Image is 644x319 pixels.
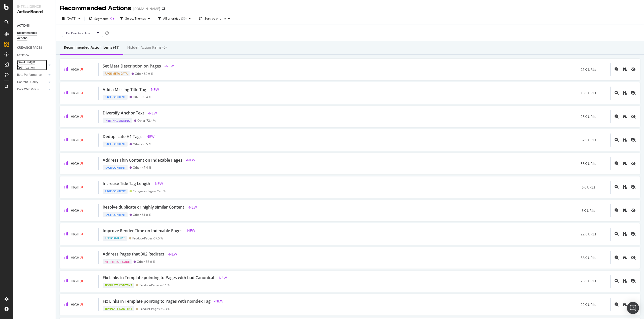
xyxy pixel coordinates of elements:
span: High [71,161,79,166]
div: ACTIONS [17,23,30,28]
div: Product-Pages - 69.3 % [139,307,170,311]
div: Deduplicate H1 Tags [103,134,142,140]
a: binoculars [623,91,627,95]
button: Select Themes [118,15,152,23]
div: binoculars [623,91,627,95]
div: eye-slash [631,279,636,283]
span: Segments [94,17,108,21]
div: binoculars [623,232,627,236]
div: magnifying-glass-plus [615,138,619,142]
a: Enable Validation [2,28,31,32]
button: Segments [87,15,110,23]
span: High [71,232,79,236]
div: [DOMAIN_NAME] [133,6,160,11]
span: 6K URLs [582,185,595,190]
div: Page Content [103,142,128,147]
div: binoculars [623,114,627,118]
a: binoculars [623,302,627,307]
a: Content Quality [17,80,47,85]
span: High [71,302,79,307]
div: eye-slash [631,91,636,95]
span: - NEW [152,181,165,187]
a: Crawl Budget Optimization [17,60,47,70]
div: Internal Linking [103,118,132,123]
div: binoculars [623,67,627,71]
div: binoculars [623,208,627,212]
div: eye-slash [631,138,636,142]
div: arrow-right-arrow-left [162,7,165,11]
div: Core Web Vitals [17,87,39,92]
div: Page Content [103,165,128,170]
div: Other - 72.4 % [137,119,156,122]
span: - NEW [146,110,158,116]
div: Category-Pages - 75.6 % [133,189,166,193]
div: binoculars [623,279,627,283]
span: High [71,255,79,260]
span: High [71,138,79,142]
span: High [71,114,79,119]
a: GUIDANCE PAGES [17,45,52,50]
span: - NEW [166,251,179,257]
div: Hidden Action Items (0) [127,45,167,50]
span: - NEW [184,157,197,163]
div: eye-slash [631,208,636,212]
div: eye-slash [631,256,636,260]
div: Page Content [103,212,128,217]
div: eye-slash [631,161,636,165]
div: Template Content [103,283,134,288]
a: binoculars [623,114,627,119]
span: 21K URLs [581,67,596,72]
div: binoculars [623,138,627,142]
div: Bots Performance [17,72,42,78]
div: Other - 55.5 % [133,142,151,146]
div: Content Quality [17,80,38,85]
div: binoculars [623,185,627,189]
div: ActionBoard [17,9,52,15]
div: Address Thin Content on Indexable Pages [103,157,182,163]
div: eye-slash [631,67,636,71]
abbr: Enabling validation will send analytics events to the Bazaarvoice validation service. If an event... [2,28,31,32]
span: 25K URLs [581,114,596,119]
span: - NEW [213,298,225,304]
div: Crawl Budget Optimization [17,60,44,70]
div: Template Content [103,306,134,311]
p: Analytics Inspector 1.7.0 [2,2,73,7]
div: binoculars [623,302,627,306]
div: Fix Links in Template pointing to Pages with bad Canonical [103,275,214,281]
div: Recommended Actions [60,4,131,13]
span: High [71,91,79,95]
a: Bots Performance [17,72,47,78]
a: binoculars [623,138,627,142]
div: Intelligence [17,4,52,9]
div: magnifying-glass-plus [615,185,619,189]
a: binoculars [623,67,627,72]
div: magnifying-glass-plus [615,208,619,212]
span: - NEW [184,228,197,234]
div: Other - 47.4 % [133,166,151,169]
span: 32K URLs [581,138,596,143]
div: ( 36 ) [181,17,187,20]
span: - NEW [216,275,228,281]
div: magnifying-glass-plus [615,161,619,165]
div: magnifying-glass-plus [615,91,619,95]
button: [DATE] [60,15,83,23]
span: High [71,185,79,189]
span: 36K URLs [581,255,596,260]
div: Product-Pages - 70.1 % [139,283,170,287]
div: eye-slash [631,232,636,236]
div: magnifying-glass-plus [615,67,619,71]
span: 23K URLs [581,279,596,284]
span: 6K URLs [582,208,595,213]
div: Overview [17,52,29,58]
div: binoculars [623,256,627,260]
div: magnifying-glass-plus [615,232,619,236]
a: binoculars [623,185,627,189]
div: magnifying-glass-plus [615,302,619,306]
div: Resolve duplicate or highly similar Content [103,204,184,210]
div: eye-slash [631,114,636,118]
div: Select Themes [125,17,146,20]
div: Other - 99.4 % [133,95,151,99]
div: binoculars [623,161,627,165]
span: - NEW [148,87,160,93]
div: eye-slash [631,185,636,189]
